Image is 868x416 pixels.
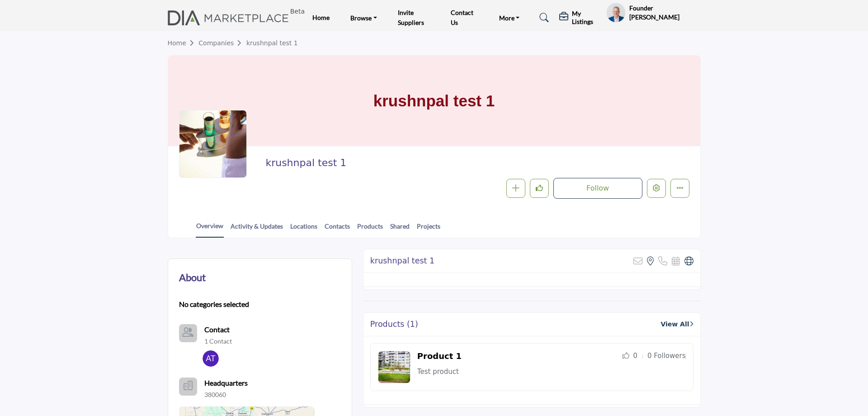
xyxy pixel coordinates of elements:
img: Akshay T. [203,350,219,367]
a: Contacts [324,221,350,237]
a: Overview [196,221,224,238]
a: Search [531,10,555,25]
b: No categories selected [179,299,249,310]
h5: Founder [PERSON_NAME] [629,4,701,21]
b: Contact [204,325,230,334]
h1: krushnpal test 1 [373,56,495,146]
button: Edit company [647,179,666,198]
a: Beta [168,10,294,25]
span: 0 [633,352,637,360]
a: View All [660,320,693,329]
button: Headquarter icon [179,378,197,396]
h2: Products (1) [370,320,418,329]
p: 380060 [204,390,226,399]
a: 1 Contact [204,337,232,346]
a: krushnpal test 1 [246,39,298,47]
div: My Listings [559,10,602,26]
b: Headquarters [204,378,248,388]
a: Locations [290,221,318,237]
a: More [493,11,526,24]
img: site Logo [168,10,294,25]
h2: krushnpal test 1 [265,157,514,169]
a: Browse [344,11,383,24]
a: Home [168,39,199,47]
a: Projects [416,221,441,237]
a: Link of redirect to contact page [179,324,197,342]
a: Contact Us [451,9,473,26]
a: Product 1 [417,351,462,361]
a: Invite Suppliers [398,9,424,26]
button: Like [530,179,549,198]
p: Test product [417,367,686,377]
button: Follow [553,178,642,199]
a: Contact [204,324,230,335]
h2: About [179,270,206,285]
a: Companies [198,39,246,47]
span: 0 Followers [647,352,686,360]
h6: Beta [290,8,305,15]
h2: krushnpal test 1 [370,256,434,266]
button: Show hide supplier dropdown [606,3,625,23]
a: Activity & Updates [230,221,283,237]
button: More details [670,179,689,198]
h5: My Listings [572,10,602,26]
a: Shared [390,221,410,237]
img: Product Logo [378,351,410,383]
a: Products [357,221,383,237]
a: Home [312,14,330,21]
button: Contact-Employee Icon [179,324,197,342]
